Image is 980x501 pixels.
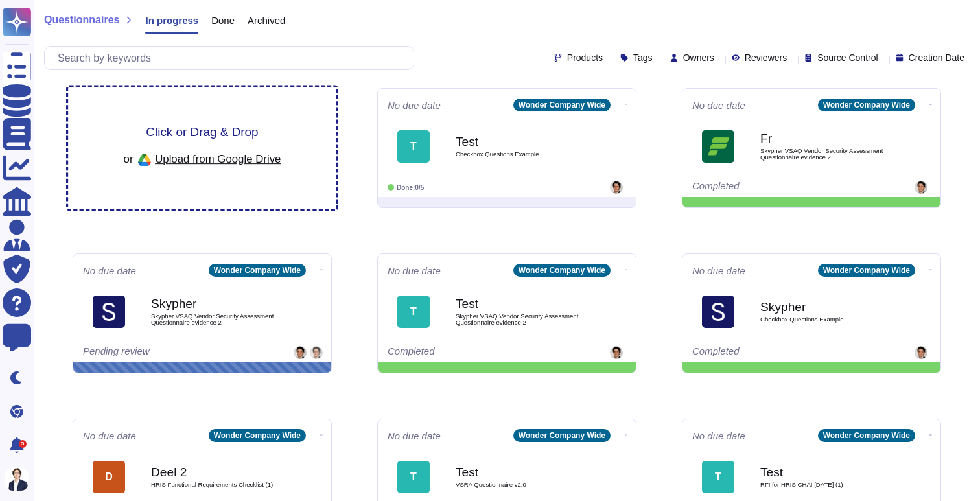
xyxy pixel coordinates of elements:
[817,53,878,62] span: Source Control
[51,47,414,69] input: Search by keywords
[397,130,430,163] div: T
[702,130,734,163] img: Logo
[456,151,585,157] span: Checkbox Questions Example
[692,266,745,275] span: No due date
[760,316,890,323] span: Checkbox Questions Example
[456,466,585,478] b: Test
[760,148,890,160] span: Skypher VSAQ Vendor Security Assessment Questionnaire evidence 2
[93,461,125,493] div: D
[397,461,430,493] div: T
[388,346,546,359] div: Completed
[134,149,156,171] img: google drive
[915,181,927,194] img: user
[146,126,258,138] span: Click or Drag & Drop
[702,296,734,328] img: Logo
[93,296,125,328] img: Logo
[760,301,890,313] b: Skypher
[124,149,281,171] div: or
[818,99,915,111] div: Wonder Company Wide
[388,431,441,441] span: No due date
[456,297,585,310] b: Test
[692,431,745,441] span: No due date
[3,465,38,493] button: user
[818,429,915,442] div: Wonder Company Wide
[513,99,611,111] div: Wonder Company Wide
[456,313,585,325] span: Skypher VSAQ Vendor Security Assessment Questionnaire evidence 2
[567,53,603,62] span: Products
[388,266,441,275] span: No due date
[610,181,623,194] img: user
[513,264,611,277] div: Wonder Company Wide
[745,53,787,62] span: Reviewers
[760,482,890,488] span: RFI for HRIS CHAI [DATE] (1)
[151,297,281,310] b: Skypher
[248,16,285,25] span: Archived
[83,266,136,275] span: No due date
[44,15,119,25] span: Questionnaires
[633,53,653,62] span: Tags
[83,346,242,359] div: Pending review
[683,53,714,62] span: Owners
[310,346,323,359] img: user
[5,467,29,491] img: user
[456,135,585,148] b: Test
[151,482,281,488] span: HRIS Functional Requirements Checklist (1)
[760,132,890,145] b: Fr
[760,466,890,478] b: Test
[397,184,424,191] span: Done: 0/5
[818,264,915,277] div: Wonder Company Wide
[397,296,430,328] div: T
[211,16,235,25] span: Done
[151,313,281,325] span: Skypher VSAQ Vendor Security Assessment Questionnaire evidence 2
[702,461,734,493] div: T
[909,53,964,62] span: Creation Date
[692,346,851,359] div: Completed
[294,346,307,359] img: user
[83,431,136,441] span: No due date
[692,100,745,110] span: No due date
[915,346,927,359] img: user
[19,440,27,448] div: 5
[692,181,851,194] div: Completed
[513,429,611,442] div: Wonder Company Wide
[155,153,281,165] span: Upload from Google Drive
[456,482,585,488] span: VSRA Questionnaire v2.0
[151,466,281,478] b: Deel 2
[145,16,198,25] span: In progress
[209,429,306,442] div: Wonder Company Wide
[388,100,441,110] span: No due date
[610,346,623,359] img: user
[209,264,306,277] div: Wonder Company Wide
